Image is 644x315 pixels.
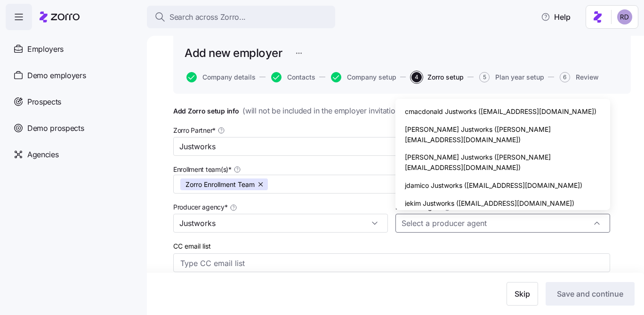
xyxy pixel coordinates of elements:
a: Employers [6,36,139,62]
a: Company details [185,72,256,82]
input: Select a producer agent [395,214,610,233]
span: Skip [515,288,530,299]
input: Select a partner [173,137,610,156]
span: Zorro Partner * [173,126,216,135]
button: 4Zorro setup [411,72,464,82]
span: Demo prospects [27,122,84,134]
span: Producer agency * [173,202,228,212]
button: Skip [507,282,538,306]
span: Search across Zorro... [169,11,246,23]
span: Agencies [27,149,58,161]
span: Demo employers [27,70,86,81]
span: 6 [560,72,570,82]
img: 6d862e07fa9c5eedf81a4422c42283ac [617,9,632,24]
a: Prospects [6,89,139,115]
span: [PERSON_NAME] Justworks ([PERSON_NAME][EMAIL_ADDRESS][DOMAIN_NAME]) [405,152,601,172]
button: 6Review [560,72,599,82]
label: CC email list [173,241,211,251]
h1: Add Zorro setup info [173,105,610,117]
span: Contacts [287,74,315,81]
input: Select a producer agency [173,214,388,233]
button: Search across Zorro... [147,6,335,28]
span: Help [541,11,571,23]
span: 4 [411,72,422,82]
span: jdamico Justworks ([EMAIL_ADDRESS][DOMAIN_NAME]) [405,180,582,191]
span: Employers [27,43,64,55]
button: 5Plan year setup [479,72,544,82]
button: Company details [186,72,256,82]
a: Demo prospects [6,115,139,141]
span: Company setup [347,74,396,81]
a: 5Plan year setup [477,72,544,82]
a: Company setup [329,72,396,82]
span: Plan year setup [495,74,544,81]
span: Save and continue [557,288,623,299]
span: Review [576,74,599,81]
span: Zorro setup [427,74,464,81]
span: 5 [479,72,490,82]
span: jekim Justworks ([EMAIL_ADDRESS][DOMAIN_NAME]) [405,198,574,209]
button: Contacts [271,72,315,82]
span: [PERSON_NAME] Justworks ([PERSON_NAME][EMAIL_ADDRESS][DOMAIN_NAME]) [405,124,601,145]
button: Company setup [331,72,396,82]
input: Type CC email list [180,257,584,269]
span: cmacdonald Justworks ([EMAIL_ADDRESS][DOMAIN_NAME]) [405,106,596,117]
span: Company details [202,74,256,81]
a: Agencies [6,141,139,168]
button: Save and continue [546,282,635,306]
span: Prospects [27,96,61,108]
a: Demo employers [6,62,139,89]
h1: Add new employer [185,46,282,60]
a: 6Review [558,72,599,82]
span: Zorro Enrollment Team [185,178,255,190]
a: 4Zorro setup [410,72,464,82]
span: ( will not be included in the employer invitation ) [242,105,402,117]
button: Help [533,8,578,26]
span: Enrollment team(s) * [173,165,232,174]
a: Contacts [269,72,315,82]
